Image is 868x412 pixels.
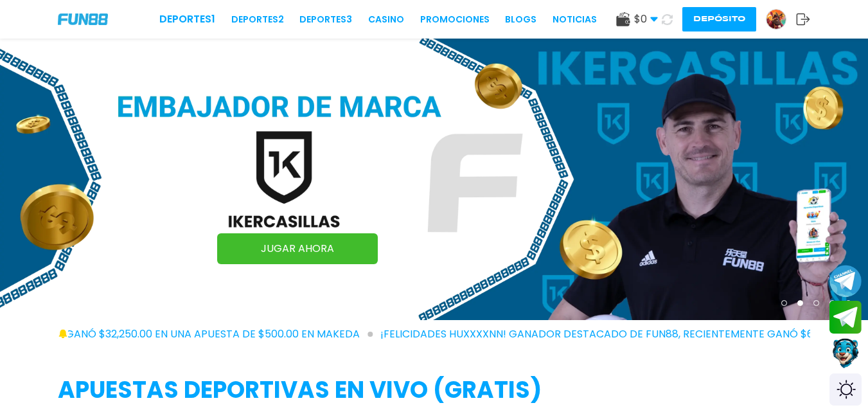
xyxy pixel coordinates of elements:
[159,12,215,27] a: Deportes1
[766,10,786,29] img: Avatar
[58,13,108,24] img: Company Logo
[829,264,862,298] button: Join telegram channel
[829,301,862,334] button: Join telegram
[217,233,378,264] a: JUGAR AHORA
[682,7,756,31] button: Depósito
[505,13,536,26] a: BLOGS
[231,13,284,26] a: Deportes2
[829,337,862,370] button: Contact customer service
[553,13,597,26] a: NOTICIAS
[634,12,658,27] span: $ 0
[766,9,796,30] a: Avatar
[420,13,490,26] a: Promociones
[368,13,404,26] a: CASINO
[829,373,862,406] div: Switch theme
[299,13,352,26] a: Deportes3
[58,373,810,408] h2: APUESTAS DEPORTIVAS EN VIVO (gratis)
